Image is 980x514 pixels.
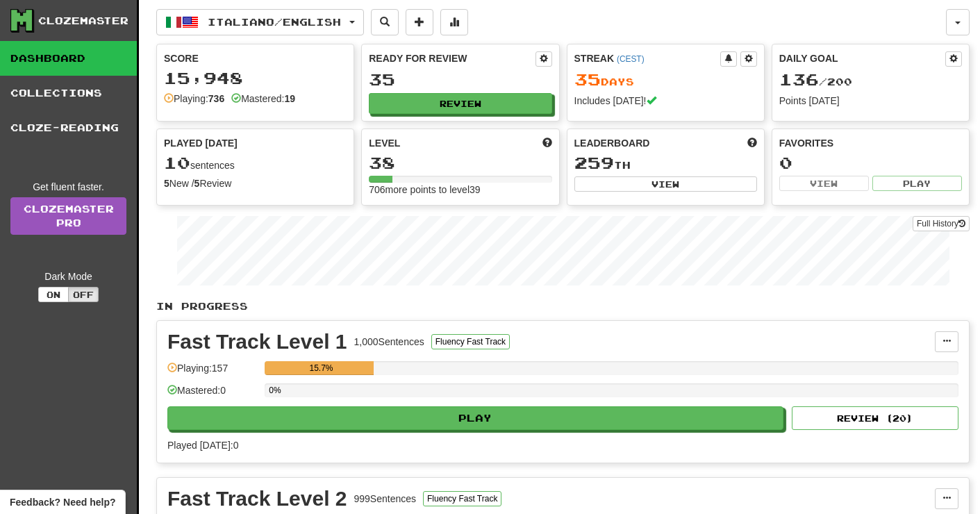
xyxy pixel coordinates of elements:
div: Playing: [164,92,224,106]
div: 706 more points to level 39 [369,183,551,197]
span: Leaderboard [574,136,650,150]
a: ClozemasterPro [10,197,126,235]
div: Favorites [779,136,962,150]
span: Played [DATE]: 0 [167,440,238,451]
button: Add sentence to collection [406,9,433,35]
div: 15,948 [164,69,347,87]
button: Review [369,93,551,114]
button: More stats [440,9,468,35]
div: Playing: 157 [167,361,258,384]
div: Fast Track Level 1 [167,331,347,352]
button: Off [68,287,99,302]
button: Fluency Fast Track [431,334,510,349]
button: View [779,176,869,191]
button: Italiano/English [156,9,364,35]
button: Full History [913,216,970,231]
span: Level [369,136,400,150]
span: / 200 [779,76,852,88]
span: 10 [164,153,190,172]
div: Dark Mode [10,270,126,283]
div: Includes [DATE]! [574,94,757,108]
div: New / Review [164,176,347,190]
p: In Progress [156,299,970,313]
span: Open feedback widget [10,495,115,509]
strong: 736 [208,93,224,104]
div: Mastered: [231,92,295,106]
strong: 19 [284,93,295,104]
div: Score [164,51,347,65]
div: Streak [574,51,720,65]
div: Ready for Review [369,51,535,65]
strong: 5 [164,178,169,189]
div: Get fluent faster. [10,180,126,194]
div: th [574,154,757,172]
div: 0 [779,154,962,172]
div: sentences [164,154,347,172]
div: 38 [369,154,551,172]
div: Daily Goal [779,51,945,67]
span: 136 [779,69,819,89]
div: Fast Track Level 2 [167,488,347,509]
strong: 5 [194,178,200,189]
button: On [38,287,69,302]
span: This week in points, UTC [747,136,757,150]
div: Points [DATE] [779,94,962,108]
div: 35 [369,71,551,88]
span: Score more points to level up [542,136,552,150]
button: Fluency Fast Track [423,491,501,506]
button: View [574,176,757,192]
div: 999 Sentences [354,492,417,506]
button: Play [167,406,783,430]
span: Played [DATE] [164,136,238,150]
span: Italiano / English [208,16,341,28]
a: (CEST) [617,54,645,64]
div: 1,000 Sentences [354,335,424,349]
div: Day s [574,71,757,89]
div: Clozemaster [38,14,128,28]
button: Play [872,176,962,191]
button: Review (20) [792,406,958,430]
span: 259 [574,153,614,172]
span: 35 [574,69,601,89]
button: Search sentences [371,9,399,35]
div: 15.7% [269,361,374,375]
div: Mastered: 0 [167,383,258,406]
